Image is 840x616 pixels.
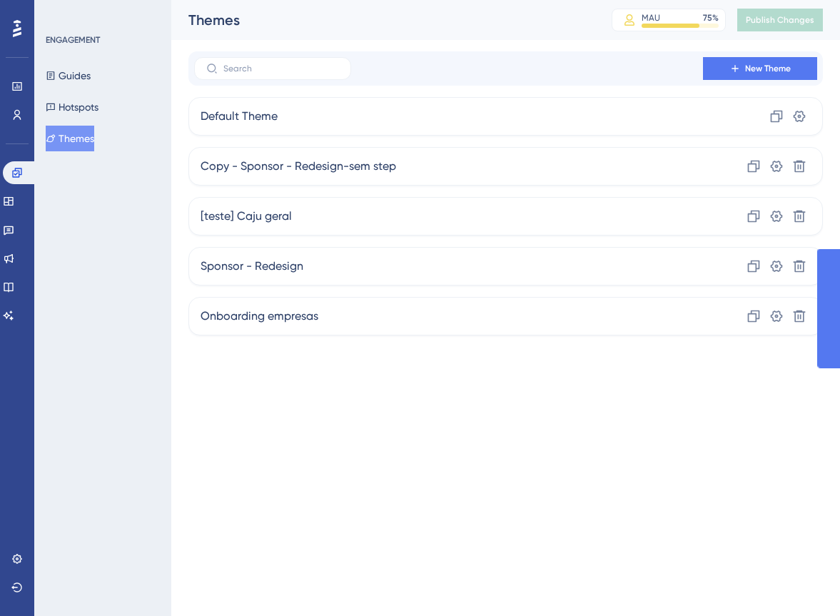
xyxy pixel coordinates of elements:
[201,158,396,175] span: Copy - Sponsor - Redesign-sem step
[46,34,100,46] div: ENGAGEMENT
[737,9,823,31] button: Publish Changes
[780,560,823,602] iframe: UserGuiding AI Assistant Launcher
[188,10,576,30] div: Themes
[201,108,278,125] span: Default Theme
[642,12,660,24] div: MAU
[201,308,318,325] span: Onboarding empresas
[201,258,303,275] span: Sponsor - Redesign
[223,64,339,74] input: Search
[703,12,719,24] div: 75 %
[46,63,91,89] button: Guides
[745,63,791,74] span: New Theme
[46,126,94,151] button: Themes
[46,94,98,120] button: Hotspots
[201,208,292,225] span: [teste] Caju geral
[703,57,817,80] button: New Theme
[746,14,814,26] span: Publish Changes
